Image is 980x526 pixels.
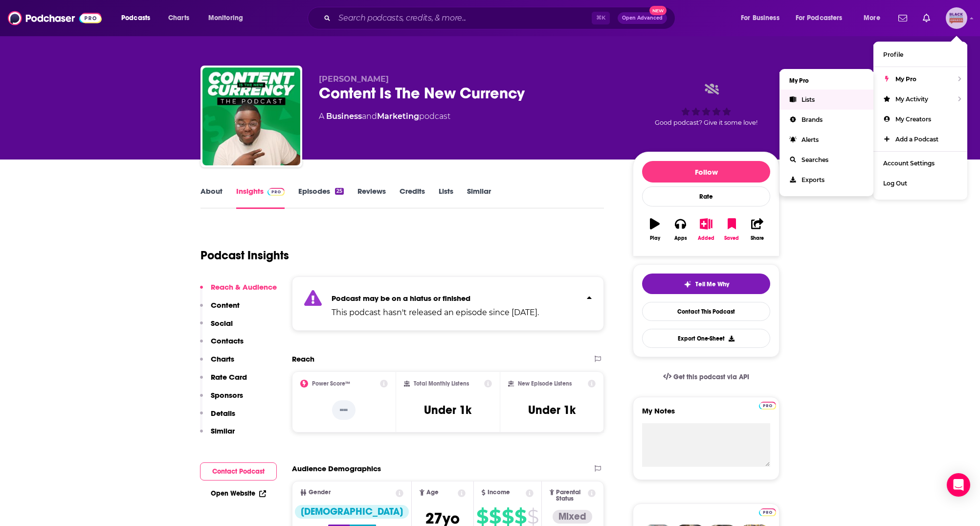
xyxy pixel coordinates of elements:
[488,489,510,496] span: Income
[883,180,907,187] span: Log Out
[414,380,469,387] h2: Total Monthly Listens
[693,212,719,247] button: Added
[894,10,911,26] a: Show notifications dropdown
[857,10,892,26] button: open menu
[211,372,247,382] p: Rate Card
[211,409,235,418] p: Details
[514,509,526,525] span: $
[236,186,285,209] a: InsightsPodchaser Pro
[335,188,344,195] div: 25
[200,462,277,480] button: Contact Podcast
[759,508,776,516] img: Podchaser Pro
[751,235,764,241] div: Share
[476,509,488,525] span: $
[114,10,163,26] button: open menu
[796,11,843,25] span: For Podcasters
[734,10,792,26] button: open menu
[864,11,880,25] span: More
[789,10,857,26] button: open menu
[673,373,749,381] span: Get this podcast via API
[698,235,714,241] div: Added
[895,75,916,83] span: My Pro
[947,473,970,497] div: Open Intercom Messenger
[200,248,289,263] h1: Podcast Insights
[319,74,389,84] span: [PERSON_NAME]
[211,354,234,364] p: Charts
[528,403,576,417] h3: Under 1k
[642,212,668,247] button: Play
[202,68,300,165] img: Content Is The New Currency
[326,112,362,121] a: Business
[895,115,931,123] span: My Creators
[650,235,660,241] div: Play
[439,186,453,209] a: Lists
[719,212,744,247] button: Saved
[211,282,277,292] p: Reach & Audience
[211,336,244,345] p: Contacts
[200,300,240,319] button: Content
[467,186,491,209] a: Similar
[759,507,776,516] a: Pro website
[919,10,934,26] a: Show notifications dropdown
[741,11,780,25] span: For Business
[334,10,592,26] input: Search podcasts, credits, & more...
[642,186,770,206] div: Rate
[200,426,235,444] button: Similar
[332,294,470,303] strong: Podcast may be on a hiatus or finished
[502,509,513,525] span: $
[759,402,776,410] img: Podchaser Pro
[168,11,189,25] span: Charts
[946,7,967,29] img: User Profile
[489,509,501,525] span: $
[211,390,243,400] p: Sponsors
[642,329,770,348] button: Export One-Sheet
[946,7,967,29] button: Show profile menu
[642,302,770,321] a: Contact This Podcast
[873,42,967,200] ul: Show profile menu
[162,10,195,26] a: Charts
[200,336,244,354] button: Contacts
[873,109,967,129] a: My Creators
[208,11,243,25] span: Monitoring
[724,235,739,241] div: Saved
[292,354,314,364] h2: Reach
[312,380,350,387] h2: Power Score™
[332,400,356,420] p: --
[8,9,102,27] img: Podchaser - Follow, Share and Rate Podcasts
[649,6,667,15] span: New
[946,7,967,29] span: Logged in as blackpodcastingawards
[362,112,377,121] span: and
[317,7,685,29] div: Search podcasts, credits, & more...
[642,161,770,183] button: Follow
[873,45,967,65] a: Profile
[400,186,425,209] a: Credits
[556,489,586,502] span: Parental Status
[200,186,223,209] a: About
[200,319,233,337] button: Social
[759,400,776,410] a: Pro website
[553,510,592,524] div: Mixed
[426,489,439,496] span: Age
[292,276,604,331] section: Click to expand status details
[674,235,687,241] div: Apps
[292,464,381,473] h2: Audience Demographics
[655,365,757,389] a: Get this podcast via API
[622,16,663,21] span: Open Advanced
[873,153,967,173] a: Account Settings
[121,11,150,25] span: Podcasts
[211,300,240,310] p: Content
[618,12,667,24] button: Open AdvancedNew
[200,282,277,300] button: Reach & Audience
[883,160,935,167] span: Account Settings
[377,112,419,121] a: Marketing
[211,319,233,328] p: Social
[309,489,331,496] span: Gender
[200,390,243,409] button: Sponsors
[357,186,386,209] a: Reviews
[527,509,538,525] span: $
[332,307,539,319] p: This podcast hasn't released an episode since [DATE].
[211,426,235,435] p: Similar
[642,406,770,423] label: My Notes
